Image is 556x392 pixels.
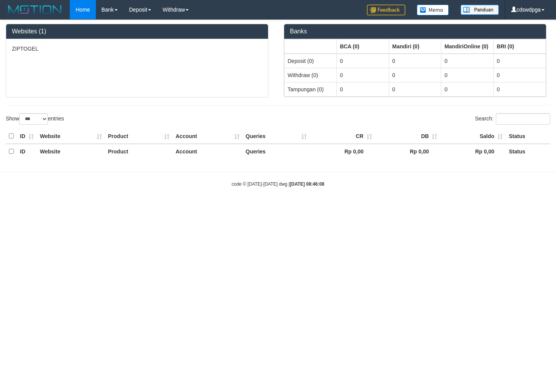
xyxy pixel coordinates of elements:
td: 0 [389,82,441,96]
label: Show entries [6,113,64,125]
h3: Websites (1) [12,28,262,35]
input: Search: [496,113,550,125]
th: Group: activate to sort column ascending [285,39,337,54]
select: Showentries [19,113,48,125]
th: Group: activate to sort column ascending [493,39,546,54]
label: Search: [475,113,550,125]
td: Deposit (0) [285,54,337,68]
th: Group: activate to sort column ascending [441,39,493,54]
th: Account [173,129,243,144]
th: Queries [243,144,310,159]
th: ID [17,129,37,144]
th: Rp 0,00 [375,144,440,159]
strong: [DATE] 08:46:08 [290,181,324,187]
td: Tampungan (0) [285,82,337,96]
td: 0 [337,68,389,82]
td: 0 [441,54,493,68]
img: Button%20Memo.svg [417,5,449,15]
td: 0 [337,82,389,96]
th: ID [17,144,37,159]
th: CR [310,129,375,144]
td: 0 [441,82,493,96]
th: Queries [243,129,310,144]
td: 0 [441,68,493,82]
p: ZIPTOGEL [12,45,262,53]
td: 0 [337,54,389,68]
td: 0 [493,68,546,82]
img: panduan.png [461,5,499,15]
th: Website [37,129,105,144]
th: Rp 0,00 [310,144,375,159]
th: Account [173,144,243,159]
td: 0 [493,82,546,96]
th: Status [506,129,550,144]
th: Product [105,144,173,159]
th: Rp 0,00 [440,144,506,159]
small: code © [DATE]-[DATE] dwg | [232,181,324,187]
td: 0 [389,54,441,68]
th: Product [105,129,173,144]
th: Saldo [440,129,506,144]
th: Group: activate to sort column ascending [389,39,441,54]
th: Status [506,144,550,159]
td: Withdraw (0) [285,68,337,82]
th: Group: activate to sort column ascending [337,39,389,54]
td: 0 [493,54,546,68]
th: Website [37,144,105,159]
th: DB [375,129,440,144]
img: Feedback.jpg [367,5,405,15]
img: MOTION_logo.png [6,4,64,15]
h3: Banks [290,28,540,35]
td: 0 [389,68,441,82]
